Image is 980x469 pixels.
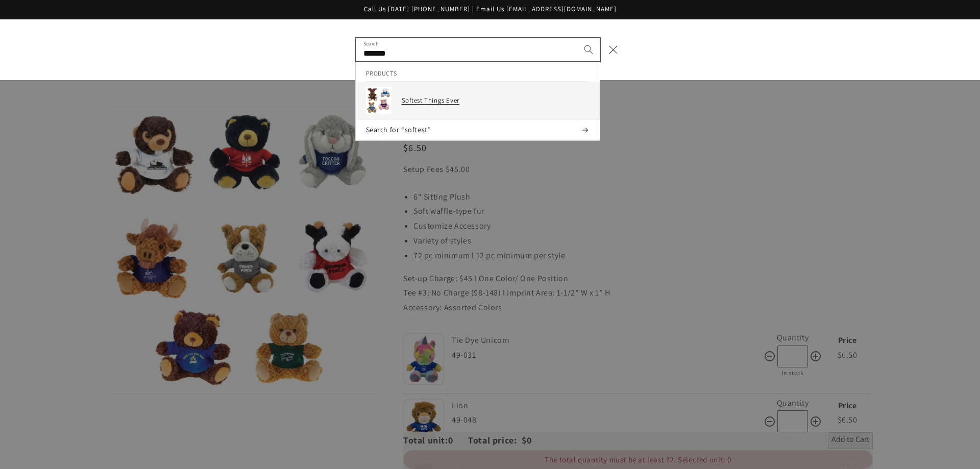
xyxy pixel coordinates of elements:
button: Close [602,38,625,61]
button: Search [577,38,600,61]
img: Softest Things Ever [366,87,391,114]
h2: Products [366,62,590,82]
button: Search for “softest” [356,120,600,140]
a: Softest Things Ever [356,82,600,119]
h3: Softest Things Ever [402,96,590,105]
